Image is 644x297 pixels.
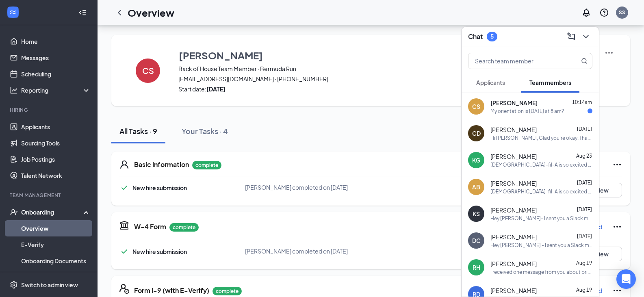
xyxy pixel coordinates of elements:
[473,210,480,218] div: KS
[619,9,625,16] div: SS
[529,79,571,86] span: Team members
[490,215,592,222] div: Hey [PERSON_NAME]- I sent you a Slack message, just making you aware since this is the first Slac...
[119,220,129,230] svg: TaxGovernmentIcon
[179,48,263,62] h3: [PERSON_NAME]
[612,222,622,232] svg: Ellipses
[21,220,91,236] a: Overview
[212,287,242,295] p: complete
[21,236,91,253] a: E-Verify
[577,180,592,186] span: [DATE]
[21,281,78,289] div: Switch to admin view
[132,248,187,255] span: New hire submission
[115,8,124,17] svg: ChevronLeft
[581,32,591,41] svg: ChevronDown
[572,99,592,105] span: 10:14am
[599,8,609,17] svg: QuestionInfo
[10,106,89,113] div: Hiring
[9,8,17,16] svg: WorkstreamLogo
[178,75,524,83] span: [EMAIL_ADDRESS][DOMAIN_NAME] · [PHONE_NUMBER]
[472,236,481,245] div: DC
[10,281,18,289] svg: Settings
[566,32,576,41] svg: ComposeMessage
[178,65,524,73] span: Back of House Team Member · Bermuda Run
[21,167,91,184] a: Talent Network
[490,233,537,241] span: [PERSON_NAME]
[490,179,537,187] span: [PERSON_NAME]
[581,183,622,197] button: View
[21,119,91,135] a: Applicants
[128,6,174,20] h1: Overview
[206,85,226,93] strong: [DATE]
[134,160,189,169] h5: Basic Information
[490,126,537,134] span: [PERSON_NAME]
[604,48,614,58] img: More Actions
[490,161,592,168] div: [DEMOGRAPHIC_DATA]-fil-A is so excited for you to join our team! Do you know anyone else who migh...
[473,263,480,271] div: RH
[490,269,592,275] div: I received one message from you about bringing payment when I pick up my uniform. Has it arrived?! 😊
[576,153,592,159] span: Aug 23
[21,86,91,94] div: Reporting
[490,134,592,141] div: Hi [PERSON_NAME], Glad you’re okay. Thanks
[21,50,91,66] a: Messages
[134,222,166,231] h5: W-4 Form
[616,269,636,289] div: Open Intercom Messenger
[134,286,209,295] h5: Form I-9 (with E-Verify)
[119,126,157,136] div: All Tasks · 9
[612,160,622,169] svg: Ellipses
[178,48,524,63] button: [PERSON_NAME]
[472,183,480,191] div: AB
[579,30,592,43] button: ChevronDown
[581,58,588,64] svg: MagnifyingGlass
[21,269,91,285] a: Activity log
[476,79,505,86] span: Applicants
[490,206,537,214] span: [PERSON_NAME]
[119,160,129,169] svg: User
[119,247,129,256] svg: Checkmark
[576,287,592,293] span: Aug 19
[245,184,348,191] span: [PERSON_NAME] completed on [DATE]
[21,135,91,151] a: Sourcing Tools
[21,253,91,269] a: Onboarding Documents
[472,156,480,164] div: KG
[576,260,592,266] span: Aug 19
[119,183,129,193] svg: Checkmark
[10,192,89,199] div: Team Management
[581,247,622,261] button: View
[490,286,537,295] span: [PERSON_NAME]
[468,32,483,41] h3: Chat
[472,129,481,137] div: CD
[21,208,84,216] div: Onboarding
[577,233,592,239] span: [DATE]
[10,86,18,94] svg: Analysis
[128,48,168,93] button: CS
[21,33,91,50] a: Home
[472,102,480,111] div: CS
[182,126,228,136] div: Your Tasks · 4
[245,247,348,255] span: [PERSON_NAME] completed on [DATE]
[178,85,524,93] span: Start date:
[565,30,578,43] button: ComposeMessage
[142,68,154,74] h4: CS
[490,152,537,160] span: [PERSON_NAME]
[490,99,538,107] span: [PERSON_NAME]
[577,126,592,132] span: [DATE]
[78,9,87,17] svg: Collapse
[192,161,221,169] p: complete
[490,242,592,249] div: Hey [PERSON_NAME] - I sent you a Slack message, just making you aware since this is the first Sla...
[577,206,592,212] span: [DATE]
[490,33,494,40] div: 5
[21,66,91,82] a: Scheduling
[169,223,199,232] p: complete
[490,108,564,115] div: My orientation is [DATE] at 8 am?
[612,286,622,295] svg: Ellipses
[119,284,129,294] svg: FormI9EVerifyIcon
[10,208,18,216] svg: UserCheck
[581,8,591,17] svg: Notifications
[490,188,592,195] div: [DEMOGRAPHIC_DATA]-fil-A is so excited for you to join our team! Do you know anyone else who migh...
[490,260,537,268] span: [PERSON_NAME]
[468,53,565,69] input: Search team member
[21,151,91,167] a: Job Postings
[132,184,187,191] span: New hire submission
